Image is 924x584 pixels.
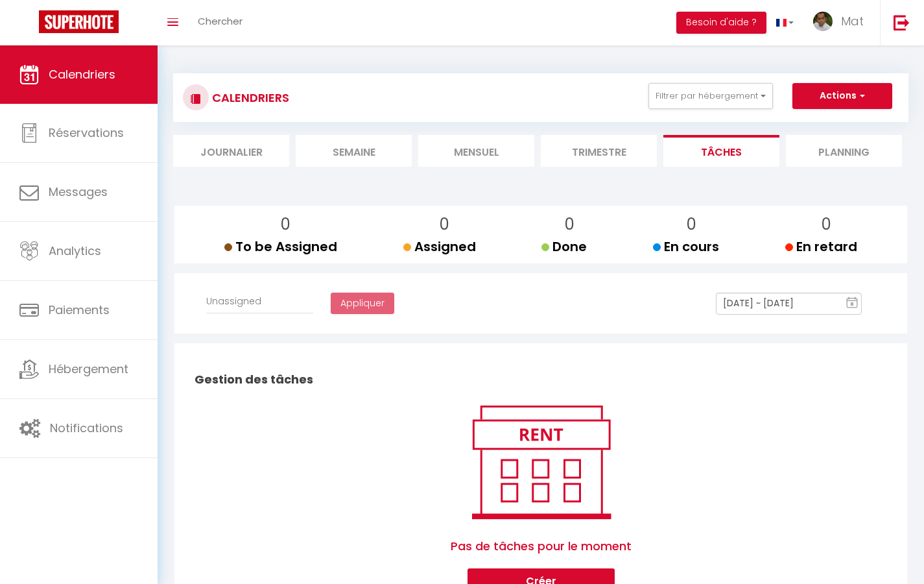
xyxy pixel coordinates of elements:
[173,135,289,167] li: Journalier
[663,212,719,237] p: 0
[10,5,49,44] button: Ouvrir le widget de chat LiveChat
[50,420,123,436] span: Notifications
[296,135,412,167] li: Semaine
[851,301,854,307] text: 8
[786,135,902,167] li: Planning
[49,125,124,141] span: Réservations
[716,293,862,315] input: Select Date Range
[49,243,101,259] span: Analytics
[648,83,773,109] button: Filtrer par hébergement
[451,524,632,568] span: Pas de tâches pour le moment
[796,212,857,237] p: 0
[414,212,476,237] p: 0
[331,293,394,315] button: Appliquer
[785,237,857,256] span: En retard
[49,302,110,318] span: Paiements
[209,83,289,112] h3: CALENDRIERS
[676,12,766,34] button: Besoin d'aide ?
[792,83,892,109] button: Actions
[403,237,476,256] span: Assigned
[418,135,534,167] li: Mensuel
[541,135,657,167] li: Trimestre
[224,237,337,256] span: To be Assigned
[663,135,779,167] li: Tâches
[813,12,833,31] img: ...
[894,14,910,30] img: logout
[458,400,624,524] img: rent.png
[552,212,587,237] p: 0
[49,66,115,82] span: Calendriers
[653,237,719,256] span: En cours
[541,237,587,256] span: Done
[39,10,119,33] img: Super Booking
[49,361,128,377] span: Hébergement
[198,14,243,28] span: Chercher
[191,359,890,400] h2: Gestion des tâches
[49,184,108,200] span: Messages
[841,13,864,29] span: Mat
[235,212,337,237] p: 0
